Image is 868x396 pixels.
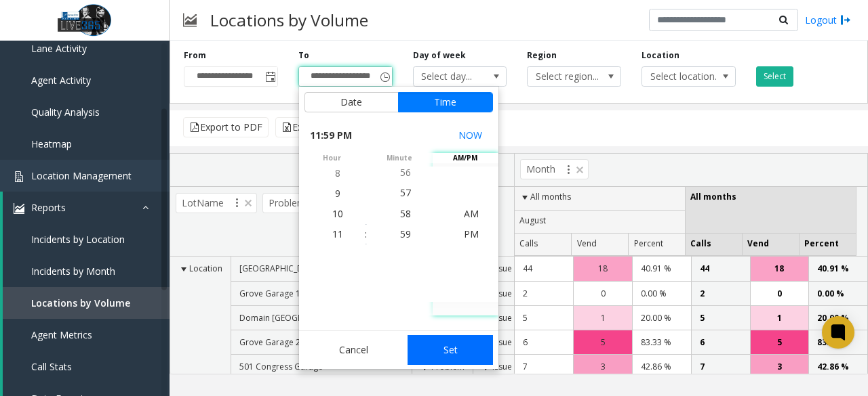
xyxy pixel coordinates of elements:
a: Reports [3,192,170,223]
span: Toggle popup [262,67,277,86]
a: Locations by Volume [3,287,170,319]
label: To [298,49,309,62]
td: 44 [691,257,750,281]
a: Agent Metrics [3,319,170,351]
span: LotName [176,193,257,213]
td: 7 [691,355,750,379]
td: 40.91 % [808,257,867,281]
td: 2 [691,282,750,306]
td: 2 [515,282,574,306]
span: Select region... [528,67,601,86]
span: Location [189,263,222,274]
span: 0 [601,287,606,300]
span: AM/PM [433,153,498,163]
th: Calls [515,234,572,257]
button: Select now [453,123,488,148]
span: Issue [492,336,512,348]
th: All months [685,187,856,233]
button: Time tab [398,92,493,112]
span: 59 [400,227,411,240]
span: AM [464,207,479,220]
span: Incidents by Month [31,265,115,278]
img: logout [840,13,851,27]
span: 3 [601,360,606,373]
span: 5 [777,336,782,349]
a: Incidents by Location [3,223,170,255]
th: Percent [628,234,685,257]
td: 0.00 % [632,282,691,306]
span: Heatmap [31,137,72,150]
button: Export to Excel [275,117,364,137]
span: 11:59 PM [310,126,352,145]
td: 44 [515,257,574,281]
button: Date tab [304,92,399,112]
span: Agent Metrics [31,328,92,341]
span: Grove Garage 1 [239,288,300,299]
span: Reports [31,201,66,214]
img: pageIcon [183,3,197,37]
label: Location [642,49,679,62]
td: 5 [691,306,750,330]
h3: Locations by Volume [203,3,375,37]
button: Cancel [304,335,404,365]
span: Quality Analysis [31,106,100,118]
span: Issue [492,288,512,299]
span: Issue [492,312,512,324]
span: 18 [598,262,608,275]
th: All months [515,187,686,211]
img: 'icon' [14,171,24,182]
span: Month [520,159,589,179]
td: 6 [515,330,574,355]
span: 11 [332,227,343,240]
th: August [515,211,686,234]
td: 20.00 % [808,306,867,330]
span: Problem [262,193,339,213]
td: 83.33 % [632,330,691,355]
span: 58 [400,206,411,219]
span: Issue [492,263,512,274]
td: 83.33 % [808,330,867,355]
label: Day of week [413,49,466,62]
td: 42.86 % [808,355,867,379]
span: hour [299,153,365,163]
td: 5 [515,306,574,330]
span: PM [464,227,479,240]
th: Vend [571,234,628,257]
label: From [184,49,206,62]
span: Domain [GEOGRAPHIC_DATA] [239,312,354,324]
span: 501 Congress Garage [239,361,323,372]
span: Select location... [642,67,716,86]
button: Export to PDF [183,117,269,137]
span: 8 [335,167,340,179]
span: Locations by Volume [31,296,130,309]
span: 3 [777,360,782,373]
span: 1 [601,311,606,324]
span: Incidents by Location [31,233,125,246]
span: minute [367,153,433,163]
span: 10 [332,207,343,220]
a: Incidents by Month [3,255,170,287]
span: Toggle popup [377,67,392,86]
span: 9 [335,187,340,200]
span: Call Stats [31,360,72,373]
div: : [365,227,367,241]
span: 0 [777,287,782,300]
a: Call Stats [3,351,170,382]
img: 'icon' [14,203,24,214]
td: 40.91 % [632,257,691,281]
span: 5 [601,336,606,349]
button: Select [756,66,793,87]
span: 57 [400,186,411,199]
td: 7 [515,355,574,379]
a: Logout [805,13,851,27]
td: 20.00 % [632,306,691,330]
span: Issue [492,361,512,372]
td: 6 [691,330,750,355]
th: Vend [742,234,799,257]
th: Percent [799,234,856,257]
th: Calls [685,234,742,257]
span: Agent Activity [31,74,91,87]
span: Location Management [31,169,132,182]
span: Grove Garage 2 [239,336,300,348]
button: Set [408,335,493,365]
